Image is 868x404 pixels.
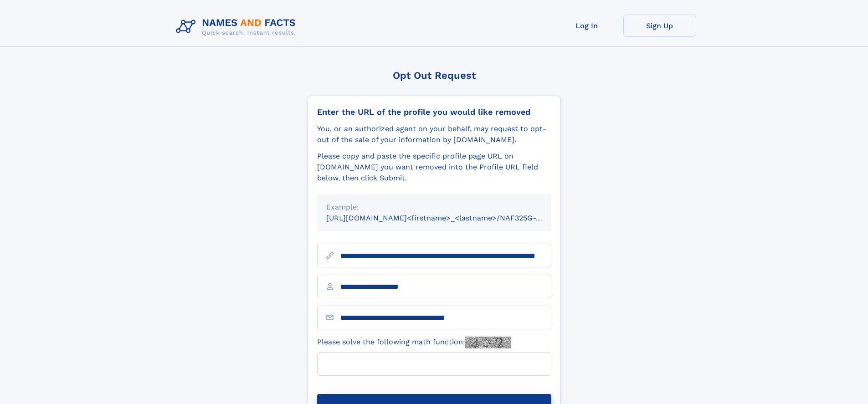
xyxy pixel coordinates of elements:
img: Logo Names and Facts [172,15,303,39]
a: Sign Up [623,15,696,37]
div: Please copy and paste the specific profile page URL on [DOMAIN_NAME] you want removed into the Pr... [317,151,551,184]
small: [URL][DOMAIN_NAME]<firstname>_<lastname>/NAF325G-xxxxxxxx [326,214,569,222]
div: Enter the URL of the profile you would like removed [317,107,551,117]
a: Log In [550,15,623,37]
div: You, or an authorized agent on your behalf, may request to opt-out of the sale of your informatio... [317,123,551,145]
label: Please solve the following math function: [317,337,511,348]
div: Example: [326,202,542,213]
div: Opt Out Request [308,70,561,81]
